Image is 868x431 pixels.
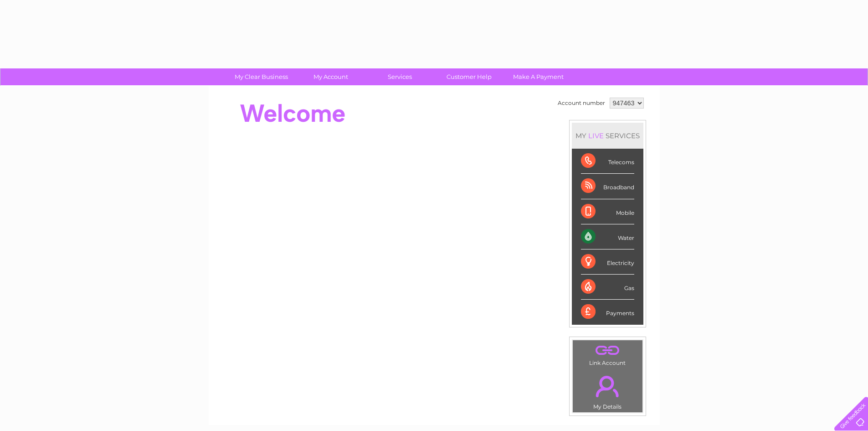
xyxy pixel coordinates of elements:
[501,68,576,85] a: Make A Payment
[581,174,634,199] div: Broadband
[575,370,640,402] a: .
[586,131,606,140] div: LIVE
[431,68,507,85] a: Customer Help
[572,340,643,369] td: Link Account
[224,68,299,85] a: My Clear Business
[581,300,634,324] div: Payments
[362,68,437,85] a: Services
[293,68,368,85] a: My Account
[572,368,643,413] td: My Details
[572,123,643,149] div: MY SERVICES
[581,249,634,275] div: Electricity
[581,199,634,224] div: Mobile
[555,95,607,111] td: Account number
[581,275,634,300] div: Gas
[581,224,634,249] div: Water
[575,343,640,358] a: .
[581,149,634,174] div: Telecoms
